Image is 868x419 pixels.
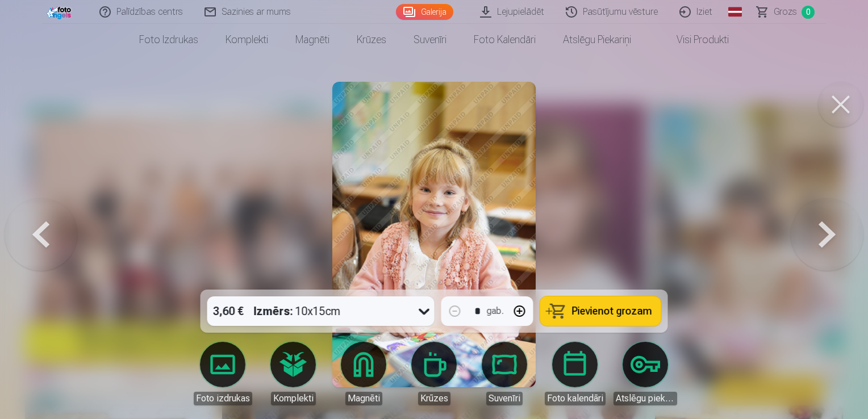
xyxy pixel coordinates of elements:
[191,342,254,405] a: Foto izdrukas
[460,24,549,56] a: Foto kalendāri
[345,392,382,405] div: Magnēti
[418,392,450,405] div: Krūzes
[614,342,677,405] a: Atslēgu piekariņi
[645,24,742,56] a: Visi produkti
[396,4,453,20] a: Galerija
[194,392,252,405] div: Foto izdrukas
[126,24,212,56] a: Foto izdrukas
[402,342,466,405] a: Krūzes
[802,6,815,19] span: 0
[774,5,797,19] span: Grozs
[261,342,325,405] a: Komplekti
[212,24,282,56] a: Komplekti
[614,392,677,405] div: Atslēgu piekariņi
[343,24,400,56] a: Krūzes
[271,392,316,405] div: Komplekti
[254,296,341,326] div: 10x15cm
[282,24,343,56] a: Magnēti
[540,296,661,326] button: Pievienot grozam
[543,342,607,405] a: Foto kalendāri
[572,306,652,316] span: Pievienot grozam
[207,296,249,326] div: 3,60 €
[545,392,606,405] div: Foto kalendāri
[47,5,73,19] img: /fa1
[487,304,504,318] div: gab.
[473,342,536,405] a: Suvenīri
[400,24,460,56] a: Suvenīri
[254,303,293,319] strong: Izmērs :
[486,392,523,405] div: Suvenīri
[332,342,395,405] a: Magnēti
[549,24,645,56] a: Atslēgu piekariņi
